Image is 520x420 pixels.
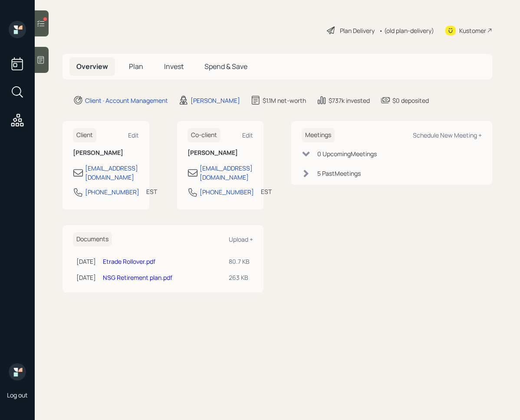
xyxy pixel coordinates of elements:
[188,149,253,157] h6: [PERSON_NAME]
[146,187,157,196] div: EST
[229,235,253,243] div: Upload +
[229,257,250,266] div: 80.7 KB
[329,96,370,105] div: $737k invested
[392,96,429,105] div: $0 deposited
[317,169,361,178] div: 5 Past Meeting s
[200,187,254,197] div: [PHONE_NUMBER]
[242,131,253,139] div: Edit
[188,128,221,142] h6: Co-client
[85,96,168,105] div: Client · Account Management
[229,273,250,282] div: 263 KB
[76,273,96,282] div: [DATE]
[302,128,335,142] h6: Meetings
[317,149,377,158] div: 0 Upcoming Meeting s
[76,62,108,71] span: Overview
[73,149,139,157] h6: [PERSON_NAME]
[200,164,253,182] div: [EMAIL_ADDRESS][DOMAIN_NAME]
[191,96,240,105] div: [PERSON_NAME]
[73,232,112,246] h6: Documents
[379,26,434,35] div: • (old plan-delivery)
[85,164,139,182] div: [EMAIL_ADDRESS][DOMAIN_NAME]
[103,257,155,266] a: Etrade Rollover.pdf
[459,26,486,35] div: Kustomer
[103,273,172,282] a: NSG Retirement plan.pdf
[129,62,143,71] span: Plan
[73,128,96,142] h6: Client
[413,131,482,139] div: Schedule New Meeting +
[9,363,26,381] img: retirable_logo.png
[204,62,247,71] span: Spend & Save
[261,187,272,196] div: EST
[340,26,375,35] div: Plan Delivery
[128,131,139,139] div: Edit
[76,257,96,266] div: [DATE]
[263,96,306,105] div: $1.1M net-worth
[85,187,139,197] div: [PHONE_NUMBER]
[7,391,28,399] div: Log out
[164,62,184,71] span: Invest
